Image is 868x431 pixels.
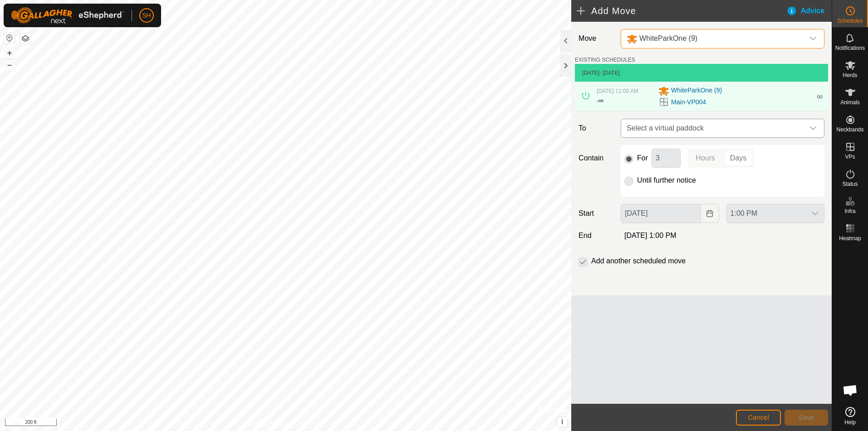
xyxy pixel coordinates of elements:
[575,153,617,164] label: Contain
[575,119,617,138] label: To
[599,70,620,76] span: - [DATE]
[817,92,823,101] span: ∞
[835,45,865,51] span: Notifications
[20,33,31,44] button: Map Layers
[845,154,855,160] span: VPs
[748,414,769,421] span: Cancel
[839,236,861,241] span: Heatmap
[4,48,15,58] button: +
[701,204,719,223] button: Choose Date
[804,119,822,137] div: dropdown trigger
[785,410,828,426] button: Save
[582,70,599,76] span: [DATE]
[591,257,686,265] label: Add another scheduled move
[557,417,567,427] button: i
[837,18,863,24] span: Schedules
[799,414,814,421] span: Save
[575,29,617,48] label: Move
[597,88,638,94] span: [DATE] 11:00 AM
[4,59,15,70] button: –
[11,7,124,24] img: Gallagher Logo
[597,95,603,106] div: -
[843,73,857,78] span: Herds
[804,29,822,48] div: dropdown trigger
[844,208,855,214] span: Infra
[840,100,860,105] span: Animals
[575,208,617,219] label: Start
[637,177,696,184] label: Until further notice
[577,5,786,16] h2: Add Move
[844,420,856,425] span: Help
[4,33,15,44] button: Reset Map
[623,119,804,137] span: Select a virtual paddock
[623,29,804,48] span: WhiteParkOne
[837,377,864,404] div: Open chat
[736,410,781,426] button: Cancel
[250,419,284,427] a: Privacy Policy
[639,34,697,42] span: WhiteParkOne (9)
[294,419,321,427] a: Contact Us
[842,181,858,187] span: Status
[624,232,676,239] span: [DATE] 1:00 PM
[832,403,868,429] a: Help
[786,5,832,16] div: Advice
[836,127,863,132] span: Neckbands
[637,155,648,162] label: For
[561,418,563,426] span: i
[575,56,635,64] label: EXISTING SCHEDULES
[575,230,617,241] label: End
[142,11,151,20] span: SH
[671,97,706,107] a: Main-VP004
[671,86,722,97] span: WhiteParkOne (9)
[598,97,603,104] span: ∞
